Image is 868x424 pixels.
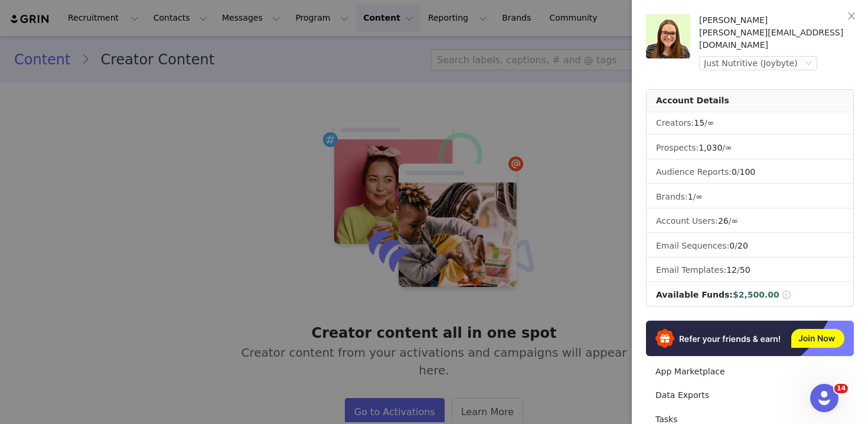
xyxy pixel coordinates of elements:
span: $2,500.00 [733,290,779,299]
img: Refer & Earn [646,321,854,356]
span: 0 [729,241,735,250]
span: / [729,241,748,250]
i: icon: down [805,60,812,68]
span: / [694,118,714,128]
span: 26 [718,216,729,226]
span: 50 [740,265,750,275]
i: icon: close [847,11,856,21]
span: ∞ [707,118,714,128]
span: 14 [834,384,848,393]
span: 1,030 [699,143,722,152]
a: App Marketplace [646,361,854,383]
span: 100 [740,167,756,177]
span: / [726,265,750,275]
span: ∞ [731,216,738,226]
span: Available Funds: [656,290,733,299]
li: Email Templates: [647,259,853,282]
div: [PERSON_NAME][EMAIL_ADDRESS][DOMAIN_NAME] [699,27,854,51]
li: Account Users: [647,210,853,233]
div: Just Nutritive (Joybyte) [704,57,798,70]
span: 20 [738,241,748,250]
li: Audience Reports: / [647,161,853,184]
span: ∞ [696,192,703,201]
span: / [688,192,703,201]
li: Email Sequences: [647,235,853,257]
div: [PERSON_NAME] [699,14,854,27]
li: Creators: [647,112,853,135]
li: Brands: [647,186,853,208]
span: / [699,143,732,152]
li: Prospects: [647,137,853,159]
span: 12 [726,265,737,275]
iframe: Intercom live chat [810,384,838,412]
img: be672b5a-60c6-4a64-905e-1ebdc92eaccf.png [646,14,690,58]
span: 1 [688,192,693,201]
span: / [718,216,738,226]
span: 0 [732,167,737,177]
a: Data Exports [646,384,854,406]
div: Account Details [647,90,853,112]
span: 15 [694,118,704,128]
span: ∞ [725,143,732,152]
